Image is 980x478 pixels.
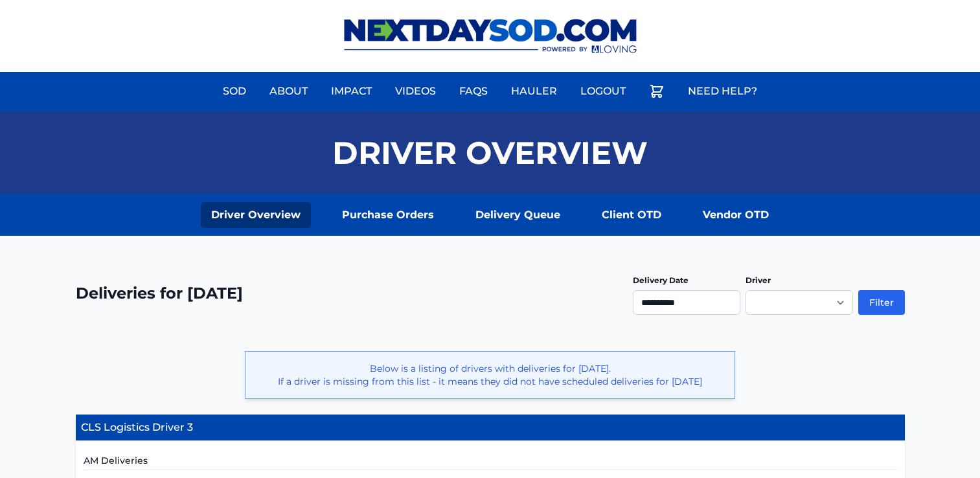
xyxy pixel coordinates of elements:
label: Delivery Date [633,275,689,285]
a: Videos [387,76,444,107]
a: Hauler [503,76,565,107]
p: Below is a listing of drivers with deliveries for [DATE]. If a driver is missing from this list -... [256,362,724,388]
button: Filter [858,290,905,315]
label: Driver [746,275,771,285]
a: Purchase Orders [332,202,444,228]
h1: Driver Overview [332,137,648,168]
a: Impact [323,76,380,107]
a: Sod [215,76,254,107]
h5: AM Deliveries [84,454,897,470]
a: Vendor OTD [692,202,779,228]
a: Client OTD [591,202,672,228]
a: Delivery Queue [465,202,571,228]
a: FAQs [451,76,496,107]
a: Driver Overview [201,202,311,228]
a: Logout [573,76,633,107]
h4: CLS Logistics Driver 3 [76,415,905,441]
h2: Deliveries for [DATE] [76,283,243,304]
a: About [262,76,315,107]
a: Need Help? [680,76,765,107]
